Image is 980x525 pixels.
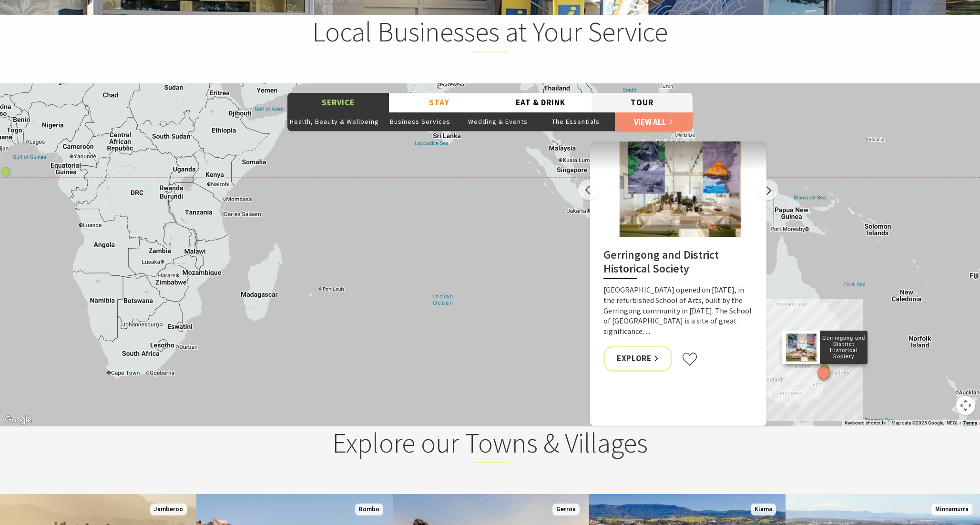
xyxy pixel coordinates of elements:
span: Bombo [355,504,383,515]
button: Service [287,93,389,112]
span: Map data ©2025 Google, INEGI [891,420,958,425]
button: Next [758,180,778,200]
span: Minnamurra [931,504,972,515]
h2: Local Businesses at Your Service [303,15,677,52]
span: Jamberoo [150,504,187,515]
button: Wedding & Events [459,112,537,131]
button: Business Services [381,112,459,131]
button: Map camera controls [956,396,975,415]
button: Tour [592,93,693,112]
h2: Gerringong and District Historical Society [603,248,753,279]
span: Kiama [751,504,776,515]
button: Click to favourite Gerringong and District Historical Society [682,352,698,366]
a: Open this area in Google Maps (opens a new window) [2,414,34,426]
span: Gerroa [552,504,580,515]
a: View All [615,112,693,131]
p: Gerringong and District Historical Society [820,333,868,362]
h2: Explore our Towns & Villages [303,426,677,464]
button: Eat & Drink [490,93,592,112]
button: See detail about Peter Izzard Photography [817,369,829,381]
button: See detail about Gerringong and District Historical Society [815,363,833,381]
a: Explore [603,346,672,371]
button: Stay [389,93,490,112]
img: Google [2,414,34,426]
button: Keyboard shortcuts [845,420,886,426]
button: Health, Beauty & Wellbeing [287,112,381,131]
a: Terms (opens in new tab) [963,420,977,426]
button: The Essentials [537,112,615,131]
button: Previous [578,180,599,200]
p: [GEOGRAPHIC_DATA] opened on [DATE], in the refurbished School of Arts, built by the Gerringong co... [603,285,753,336]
